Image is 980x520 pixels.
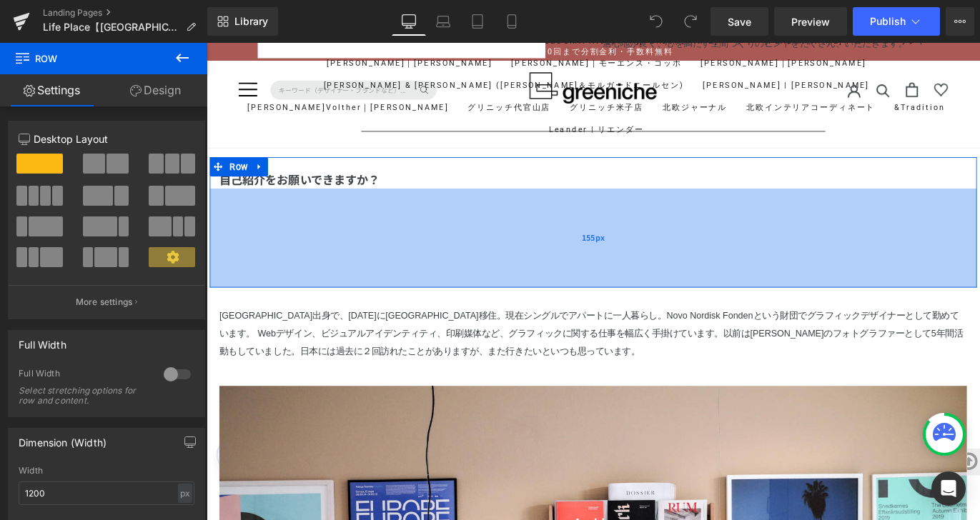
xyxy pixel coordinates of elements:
span: Publish [870,16,906,27]
span: 155px [420,211,445,225]
a: Expand / Collapse [50,128,69,149]
span: 現在シングルでアパートに一人暮らし。Novo Nordisk Fondenという財団でグラフィックデザイナーとして勤めています。 Webデザイン、ビジュアルアイデンティティ、印刷媒体など、グラフ... [14,299,846,351]
p: Desktop Layout [19,131,194,146]
button: More settings [9,285,204,319]
div: Full Width [19,368,149,383]
span: Life Place【[GEOGRAPHIC_DATA]編 Episode 1】 [43,21,180,33]
a: New Library [207,7,278,36]
p: More settings [76,296,133,309]
div: Width [19,466,194,476]
div: Open Intercom Messenger [931,471,966,506]
a: Mobile [495,7,529,36]
div: Select stretching options for row and content. [19,386,147,406]
a: Design [104,74,207,106]
a: Landing Pages [43,7,207,19]
a: Desktop [392,7,426,36]
div: Full Width [19,331,66,351]
div: px [178,484,192,503]
span: Row [22,128,50,149]
div: Dimension (Width) [19,429,107,449]
span: Row [14,43,157,74]
button: Publish [853,7,940,36]
button: Undo [642,7,670,36]
span: Library [234,15,268,28]
span: Preview [791,14,830,29]
strong: 自己紹介をお願いできますか？ [14,143,194,161]
a: Preview [774,7,847,36]
a: Tablet [460,7,495,36]
button: Redo [676,7,705,36]
a: Laptop [426,7,460,36]
p: [GEOGRAPHIC_DATA]出身で、[DATE]に[GEOGRAPHIC_DATA]移住。 [14,295,851,355]
input: auto [19,481,194,505]
button: More [946,7,974,36]
span: Save [728,14,751,29]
